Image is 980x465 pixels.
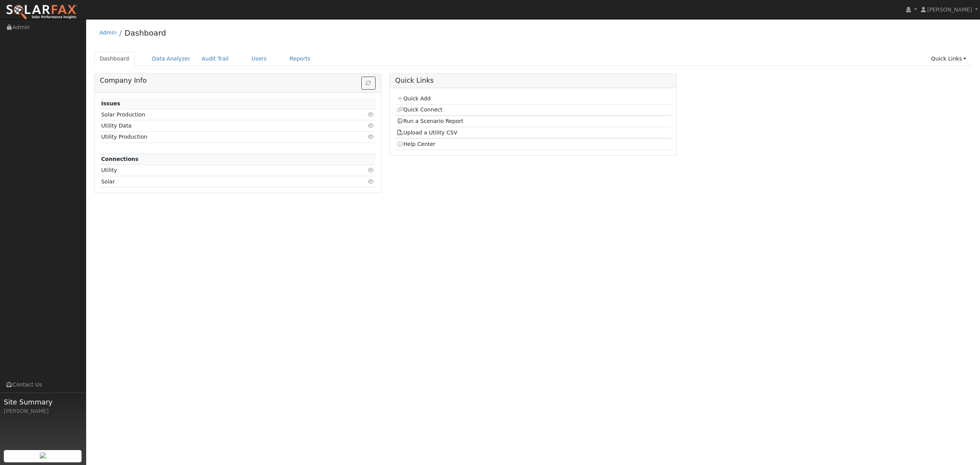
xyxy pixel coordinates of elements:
a: Run a Scenario Report [397,118,464,124]
i: Click to view [367,179,374,184]
a: Admin [100,29,117,36]
span: [PERSON_NAME] [927,7,972,13]
i: Click to view [367,112,374,117]
img: SolarFax [6,4,78,20]
td: Utility [100,165,331,176]
td: Utility Production [100,131,331,142]
a: Help Center [397,141,436,147]
h5: Company Info [100,77,376,85]
a: Audit Trail [196,52,234,66]
td: Solar Production [100,109,331,120]
strong: Connections [101,156,139,162]
h5: Quick Links [395,77,671,85]
a: Quick Connect [397,106,443,113]
a: Upload a Utility CSV [397,129,457,136]
td: Solar [100,176,331,187]
i: Click to view [367,134,374,139]
a: Data Analyzer [146,52,196,66]
strong: Issues [101,100,120,106]
img: retrieve [40,452,46,458]
span: Site Summary [4,397,82,407]
i: Click to view [367,123,374,128]
a: Users [246,52,273,66]
a: Dashboard [124,28,166,38]
i: Click to view [367,167,374,173]
a: Dashboard [94,52,135,66]
a: Quick Add [397,95,431,102]
a: Quick Links [925,52,972,66]
div: [PERSON_NAME] [4,407,82,415]
a: Reports [284,52,316,66]
td: Utility Data [100,120,331,131]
